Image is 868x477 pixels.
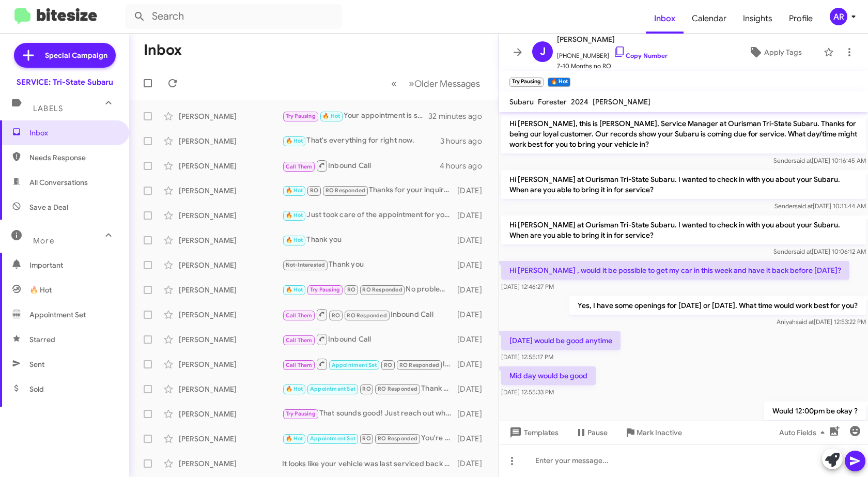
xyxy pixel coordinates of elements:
[735,4,781,34] a: Insights
[179,434,282,444] div: [PERSON_NAME]
[501,353,553,361] span: [DATE] 12:55:17 PM
[731,43,818,61] button: Apply Tags
[179,111,282,121] div: [PERSON_NAME]
[399,362,439,368] span: RO Responded
[501,283,554,290] span: [DATE] 12:46:27 PM
[286,113,316,119] span: Try Pausing
[179,384,282,394] div: [PERSON_NAME]
[557,61,668,71] span: 7-10 Months no RO
[347,312,386,319] span: RO Responded
[282,184,456,196] div: Thanks for your inquiry and have a great weekend. [PERSON_NAME]
[587,423,608,442] span: Pause
[179,260,282,270] div: [PERSON_NAME]
[795,202,813,210] span: said at
[428,111,490,121] div: 32 minutes ago
[282,159,440,172] div: Inbound Call
[593,97,650,106] span: [PERSON_NAME]
[613,52,668,59] a: Copy Number
[310,386,355,392] span: Appointment Set
[362,286,402,293] span: RO Responded
[571,97,588,106] span: 2024
[29,260,117,270] span: Important
[179,359,282,370] div: [PERSON_NAME]
[773,248,866,255] span: Sender [DATE] 10:06:12 AM
[286,410,316,417] span: Try Pausing
[501,261,849,280] p: Hi [PERSON_NAME] , would it be possible to get my car in this week and have it back before [DATE]?
[456,359,490,370] div: [DATE]
[402,73,486,94] button: Next
[684,4,735,34] a: Calendar
[501,388,554,396] span: [DATE] 12:55:33 PM
[282,358,456,371] div: Inbound Call
[332,362,377,368] span: Appointment Set
[29,359,44,370] span: Sent
[501,114,866,153] p: Hi [PERSON_NAME], this is [PERSON_NAME], Service Manager at Ourisman Tri-State Subaru. Thanks for...
[282,383,456,395] div: Thank you Consider my request for exclusive deal that was posted
[509,78,544,87] small: Try Pausing
[764,402,866,420] p: Would 12:00pm be okay ?
[282,408,456,420] div: That sounds good! Just reach out when you're ready, and I'll help you schedule the appointment. T...
[29,177,88,188] span: All Conversations
[29,310,86,320] span: Appointment Set
[282,234,456,246] div: Thank you
[179,235,282,245] div: [PERSON_NAME]
[646,4,684,34] a: Inbox
[29,384,44,394] span: Sold
[456,334,490,345] div: [DATE]
[501,216,866,244] p: Hi [PERSON_NAME] at Ourisman Tri-State Subaru. I wanted to check in with you about your Subaru. W...
[286,362,313,368] span: Call Them
[179,186,282,196] div: [PERSON_NAME]
[322,113,340,119] span: 🔥 Hot
[29,334,55,345] span: Starred
[332,312,340,319] span: RO
[509,97,534,106] span: Subaru
[385,73,486,94] nav: Page navigation example
[33,104,63,113] span: Labels
[286,237,303,243] span: 🔥 Hot
[286,212,303,219] span: 🔥 Hot
[286,386,303,392] span: 🔥 Hot
[179,210,282,221] div: [PERSON_NAME]
[378,435,417,442] span: RO Responded
[45,50,107,60] span: Special Campaign
[499,423,567,442] button: Templates
[17,77,113,87] div: SERVICE: Tri-State Subaru
[179,161,282,171] div: [PERSON_NAME]
[33,236,54,245] span: More
[774,202,866,210] span: Sender [DATE] 10:11:44 AM
[125,4,342,29] input: Search
[456,310,490,320] div: [DATE]
[414,78,480,89] span: Older Messages
[282,259,456,271] div: Thank you
[362,435,370,442] span: RO
[179,334,282,345] div: [PERSON_NAME]
[569,296,866,315] p: Yes, I have some openings for [DATE] or [DATE]. What time would work best for you?
[794,157,812,164] span: said at
[286,286,303,293] span: 🔥 Hot
[29,285,52,295] span: 🔥 Hot
[616,423,690,442] button: Mark Inactive
[781,4,821,34] a: Profile
[282,209,456,221] div: Just took care of the appointment for you and have a nice week. [PERSON_NAME]
[456,210,490,221] div: [DATE]
[409,77,414,90] span: »
[501,170,866,199] p: Hi [PERSON_NAME] at Ourisman Tri-State Subaru. I wanted to check in with you about your Subaru. W...
[456,384,490,394] div: [DATE]
[310,187,318,194] span: RO
[384,362,392,368] span: RO
[540,43,546,60] span: J
[456,186,490,196] div: [DATE]
[286,435,303,442] span: 🔥 Hot
[637,423,682,442] span: Mark Inactive
[391,77,397,90] span: «
[557,33,668,45] span: [PERSON_NAME]
[557,45,668,61] span: [PHONE_NUMBER]
[777,318,866,326] span: Aniyah [DATE] 12:53:22 PM
[771,423,837,442] button: Auto Fields
[29,202,68,212] span: Save a Deal
[179,409,282,419] div: [PERSON_NAME]
[282,135,440,147] div: That's everything for right now.
[286,337,313,344] span: Call Them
